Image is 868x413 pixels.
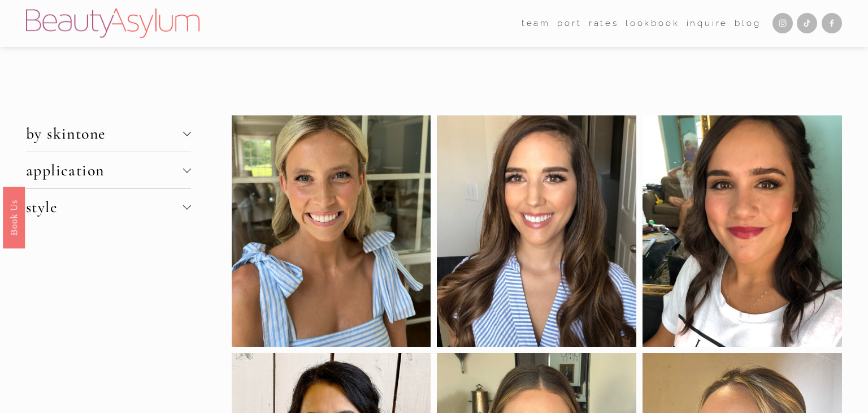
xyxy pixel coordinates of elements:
button: by skintone [26,115,191,152]
a: TikTok [797,13,817,33]
span: application [26,161,183,180]
button: style [26,189,191,225]
span: by skintone [26,124,183,143]
a: Inquire [687,15,728,32]
a: Facebook [822,13,842,33]
a: port [557,15,581,32]
a: Rates [589,15,619,32]
img: Beauty Asylum | Bridal Hair &amp; Makeup Charlotte &amp; Atlanta [26,8,199,38]
a: Blog [735,15,761,32]
a: Book Us [3,187,25,248]
span: style [26,197,183,217]
a: Instagram [772,13,793,33]
span: team [522,16,550,31]
a: Lookbook [626,15,679,32]
a: folder dropdown [522,15,550,32]
button: application [26,152,191,188]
